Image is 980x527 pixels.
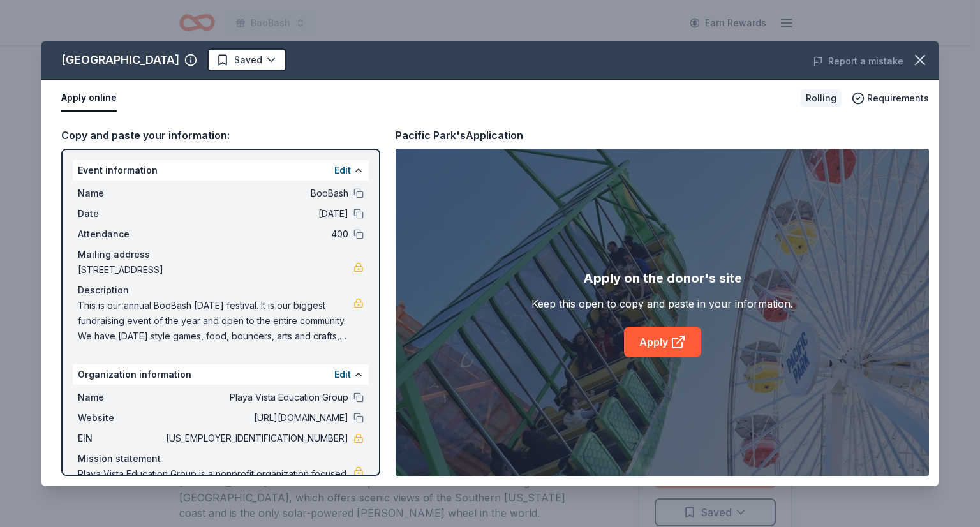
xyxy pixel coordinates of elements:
[78,206,163,221] span: Date
[78,247,364,262] div: Mailing address
[73,364,369,385] div: Organization information
[78,298,353,344] span: This is our annual BooBash [DATE] festival. It is our biggest fundraising event of the year and o...
[334,367,351,382] button: Edit
[624,327,701,357] a: Apply
[852,91,929,106] button: Requirements
[163,186,348,201] span: BooBash
[61,127,380,144] div: Copy and paste your information:
[78,390,163,405] span: Name
[73,160,369,181] div: Event information
[78,451,364,466] div: Mission statement
[867,91,929,106] span: Requirements
[234,52,262,68] span: Saved
[78,283,364,298] div: Description
[396,127,523,144] div: Pacific Park's Application
[78,466,353,512] span: Playa Vista Education Group is a nonprofit organization focused on education. It is based in [GEO...
[61,50,179,70] div: [GEOGRAPHIC_DATA]
[61,85,117,112] button: Apply online
[163,226,348,242] span: 400
[163,206,348,221] span: [DATE]
[78,186,163,201] span: Name
[78,262,353,278] span: [STREET_ADDRESS]
[78,410,163,426] span: Website
[163,390,348,405] span: Playa Vista Education Group
[207,48,286,71] button: Saved
[801,89,842,107] div: Rolling
[78,226,163,242] span: Attendance
[334,163,351,178] button: Edit
[531,296,793,311] div: Keep this open to copy and paste in your information.
[163,410,348,426] span: [URL][DOMAIN_NAME]
[163,431,348,446] span: [US_EMPLOYER_IDENTIFICATION_NUMBER]
[583,268,742,288] div: Apply on the donor's site
[78,431,163,446] span: EIN
[813,54,903,69] button: Report a mistake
